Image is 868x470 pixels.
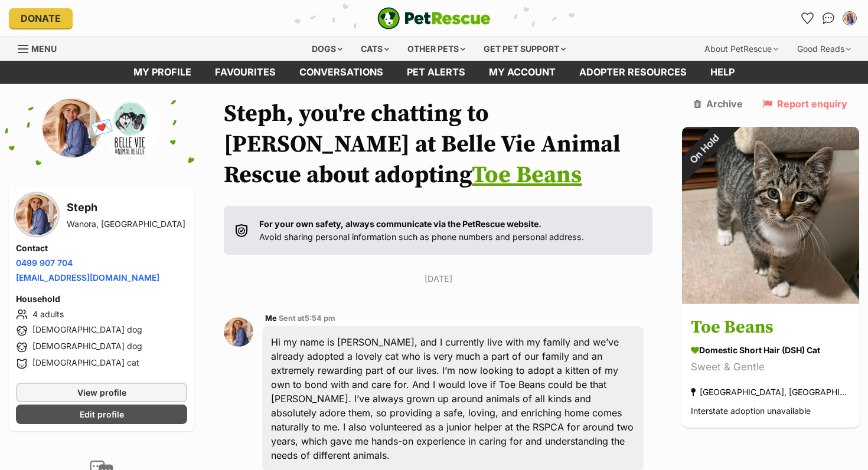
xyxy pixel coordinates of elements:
[475,37,574,61] div: Get pet support
[18,37,65,58] a: Menu
[691,359,850,375] div: Sweet & Gentle
[224,272,652,285] p: [DATE]
[819,9,838,28] a: Conversations
[16,340,187,354] li: [DEMOGRAPHIC_DATA] dog
[43,98,102,157] img: Steph profile pic
[16,324,187,338] li: [DEMOGRAPHIC_DATA] dog
[16,383,187,402] a: View profile
[691,406,811,416] span: Interstate adoption unavailable
[696,37,787,61] div: About PetRescue
[840,9,859,28] button: My account
[31,44,57,54] span: Menu
[224,98,652,190] h1: Steph, you're chatting to [PERSON_NAME] at Belle Vie Animal Rescue about adopting
[823,12,835,24] img: chat-41dd97257d64d25036548639549fe6c8038ab92f7586957e7f3b1b290dea8141.svg
[259,219,541,229] strong: For your own safety, always communicate via the PetRescue website.
[305,314,335,323] span: 5:54 pm
[395,61,477,84] a: Pet alerts
[9,8,73,28] a: Donate
[16,258,73,268] a: 0499 907 704
[694,98,743,109] a: Archive
[16,307,187,321] li: 4 adults
[567,61,699,84] a: Adopter resources
[691,314,850,341] h3: Toe Beans
[77,386,126,399] span: View profile
[288,61,395,84] a: conversations
[16,357,187,371] li: [DEMOGRAPHIC_DATA] cat
[682,127,859,304] img: Toe Beans
[224,317,253,347] img: Steph profile pic
[798,9,859,28] ul: Account quick links
[691,344,850,356] div: Domestic Short Hair (DSH) Cat
[665,110,742,187] div: On Hold
[67,199,185,216] h3: Steph
[682,294,859,306] a: On Hold
[477,61,567,84] a: My account
[399,37,474,61] div: Other pets
[203,61,288,84] a: Favourites
[259,218,584,243] p: Avoid sharing personal information such as phone numbers and personal address.
[798,9,817,28] a: Favourites
[304,37,351,61] div: Dogs
[682,305,859,428] a: Toe Beans Domestic Short Hair (DSH) Cat Sweet & Gentle [GEOGRAPHIC_DATA], [GEOGRAPHIC_DATA] Inter...
[102,98,161,157] img: Belle Vie Animal Rescue profile pic
[16,194,57,235] img: Steph profile pic
[377,7,491,29] a: PetRescue
[16,272,159,282] a: [EMAIL_ADDRESS][DOMAIN_NAME]
[89,115,115,140] span: 💌
[353,37,397,61] div: Cats
[265,314,277,323] span: Me
[377,7,491,29] img: logo-e224e6f780fb5917bec1dbf3a21bbac754714ae5b6737aabdf751b685950b380.svg
[122,61,203,84] a: My profile
[691,384,850,400] div: [GEOGRAPHIC_DATA], [GEOGRAPHIC_DATA]
[67,218,185,230] div: Wanora, [GEOGRAPHIC_DATA]
[80,408,124,420] span: Edit profile
[789,37,859,61] div: Good Reads
[16,242,187,254] h4: Contact
[844,12,856,24] img: Steph profile pic
[472,160,582,190] a: Toe Beans
[699,61,746,84] a: Help
[16,405,187,424] a: Edit profile
[16,293,187,305] h4: Household
[279,314,335,323] span: Sent at
[763,98,847,109] a: Report enquiry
